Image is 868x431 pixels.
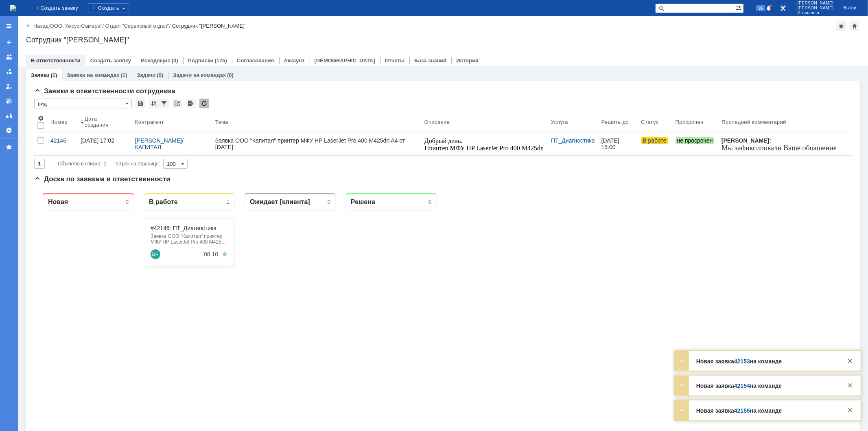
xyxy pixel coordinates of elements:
[696,383,782,389] strong: Новая заявка на команде
[77,132,132,155] a: [DATE] 17:02
[414,57,446,64] a: База знаний
[676,137,715,144] span: не просрочен
[722,119,786,125] div: Последний комментарий
[104,159,107,169] div: 1
[424,119,450,125] div: Описание
[14,11,34,19] div: Новая
[798,11,834,15] span: Игорьевна
[58,159,160,169] i: Строк на странице:
[50,23,103,29] a: ООО "Аксус-Самара"
[37,115,44,121] span: Настройки
[601,137,621,150] span: [DATE] 15:00
[216,11,276,19] div: Ожидает [клиента]
[551,119,568,125] div: Услуга
[638,132,672,155] a: В работе
[212,132,421,155] a: Заявка ООО "Капитал" принтер МФУ HP LaserJet Pro 400 M425dn A4 от [DATE]
[778,3,788,13] a: Перейти в интерфейс администратора
[394,12,397,18] div: 0
[2,36,15,49] a: Создать заявку
[188,57,214,64] a: Подписки
[173,99,182,108] div: Скопировать ссылку на список
[31,72,49,78] a: Заявки
[598,132,638,155] a: [DATE] 15:00
[90,57,131,64] a: Создать заявку
[836,21,846,31] div: Добавить в избранное
[88,3,129,13] div: Создать
[638,112,672,132] th: Статус
[116,38,194,45] div: #42146: ПТ_Диагностика
[21,120,78,126] span: .: [PHONE_NUMBER]
[81,137,114,144] div: [DATE] 17:02
[845,405,855,415] div: Закрыть
[58,161,101,167] span: Объектов в списке:
[215,137,418,150] div: Заявка ООО "Капитал" принтер МФУ HP LaserJet Pro 400 M425dn A4 от [DATE]
[548,112,598,132] th: Услуга
[2,65,15,78] a: Заявки в моей ответственности
[641,137,668,144] span: В работе
[135,137,209,150] div: /
[677,380,687,390] div: Развернуть
[116,63,126,73] a: Волоскова Наталья Владимировна
[31,57,81,64] a: В ответственности
[385,57,405,64] a: Отчеты
[2,95,15,108] a: Мои согласования
[672,132,719,155] a: не просрочен
[115,11,144,19] div: В работе
[141,57,171,64] a: Исходящие
[34,87,175,95] span: Заявки в ответственности сотрудника
[77,112,132,132] th: Дата создания
[696,358,782,365] strong: Новая заявка на команде
[696,407,782,414] strong: Новая заявка на команде
[85,116,122,128] div: Дата создания
[212,112,421,132] th: Тема
[33,23,48,29] a: Назад
[26,36,860,44] div: Сотрудник "[PERSON_NAME]"
[456,57,478,64] a: История
[34,175,171,183] span: Доска по заявкам в ответственности
[50,119,68,125] div: Номер
[116,38,182,45] a: #42146: ПТ_Диагностика
[734,358,750,365] a: 42153
[237,57,274,64] a: Согласования
[50,137,74,144] div: 42146
[601,119,629,125] div: Решить до
[798,6,834,11] span: [PERSON_NAME]
[227,72,234,78] div: (0)
[149,99,159,108] div: Сортировка...
[173,72,226,78] a: Задачи на командах
[641,119,658,125] div: Статус
[284,57,305,64] a: Аккаунт
[159,99,169,108] div: Фильтрация...
[551,137,595,144] a: ПТ_Диагностика
[10,5,16,11] img: logo
[47,132,77,155] a: 42146
[48,22,50,29] div: |
[105,23,169,29] a: Отдел "Сервисный отдел"
[67,72,119,78] a: Заявки на командах
[120,72,127,78] div: (1)
[105,23,172,29] div: /
[135,119,164,125] div: Контрагент
[734,407,750,414] a: 42155
[293,12,296,18] div: 0
[2,51,15,64] a: Заявки на командах
[192,12,195,18] div: 1
[2,124,15,137] a: Настройки
[172,23,247,29] div: Сотрудник "[PERSON_NAME]"
[137,72,155,78] a: Задачи
[116,47,194,58] div: Заявка ООО "Капитал" принтер МФУ HP LaserJet Pro 400 M425dn A4 от 06.10.2025
[199,99,209,108] div: Обновлять список
[677,356,687,366] div: Развернуть
[188,66,192,70] div: 5. Менее 100%
[215,119,228,125] div: Тема
[186,99,196,108] div: Экспорт списка
[17,127,119,133] a: [EMAIL_ADDRESS][DOMAIN_NAME]
[135,137,182,144] a: [PERSON_NAME]
[677,405,687,415] div: Развернуть
[798,1,834,6] span: [PERSON_NAME]
[50,72,57,78] div: (1)
[845,380,855,390] div: Закрыть
[315,57,375,64] a: [DEMOGRAPHIC_DATA]
[2,80,15,93] a: Мои заявки
[676,119,704,125] div: Просрочен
